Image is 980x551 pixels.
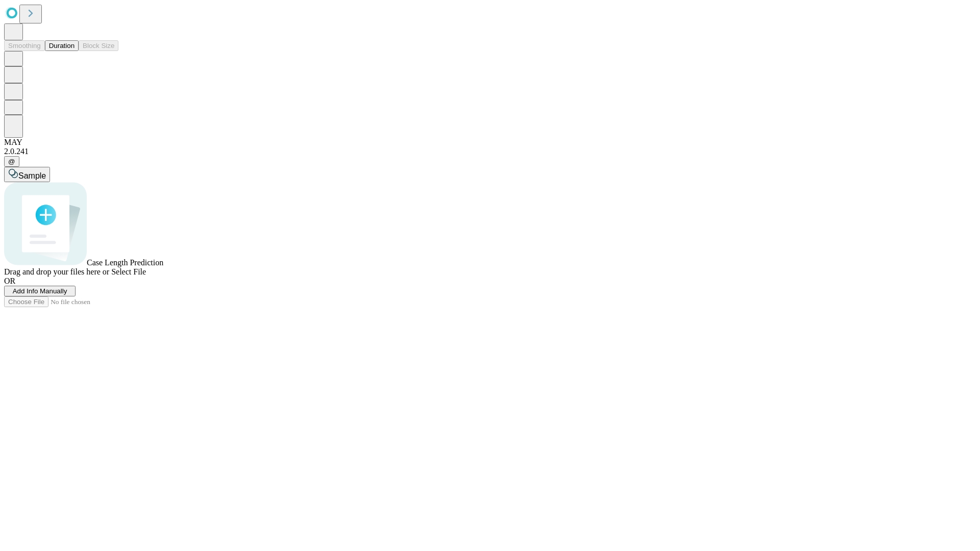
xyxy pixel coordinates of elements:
[4,40,45,51] button: Smoothing
[18,171,46,180] span: Sample
[4,267,109,276] span: Drag and drop your files here or
[4,277,15,285] span: OR
[4,167,50,182] button: Sample
[87,258,163,267] span: Case Length Prediction
[8,158,15,165] span: @
[79,40,118,51] button: Block Size
[4,156,19,167] button: @
[4,138,976,147] div: MAY
[45,40,79,51] button: Duration
[111,267,146,276] span: Select File
[4,147,976,156] div: 2.0.241
[4,286,76,296] button: Add Info Manually
[13,287,67,295] span: Add Info Manually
